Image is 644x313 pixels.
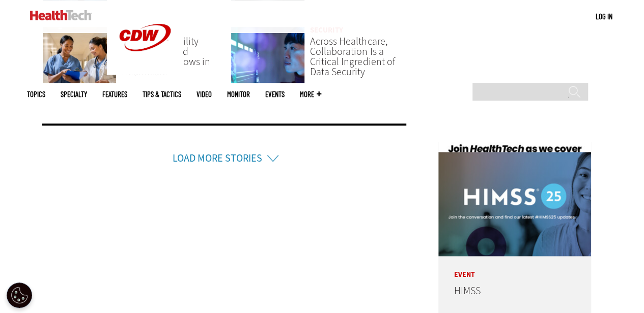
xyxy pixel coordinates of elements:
[265,90,285,98] a: Events
[61,90,87,98] span: Specialty
[438,142,591,256] img: HIMSS25
[102,90,127,98] a: Features
[197,90,212,98] a: Video
[454,284,480,298] a: HIMSS
[143,90,181,98] a: Tips & Tactics
[107,67,183,78] a: CDW
[27,90,45,98] span: Topics
[173,151,262,165] a: Load More Stories
[596,11,612,22] div: User menu
[300,90,321,98] span: More
[227,90,250,98] a: MonITor
[596,12,612,21] a: Log in
[7,283,32,308] div: Cookie Settings
[438,256,591,278] p: Event
[7,283,32,308] button: Open Preferences
[30,10,92,20] img: Home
